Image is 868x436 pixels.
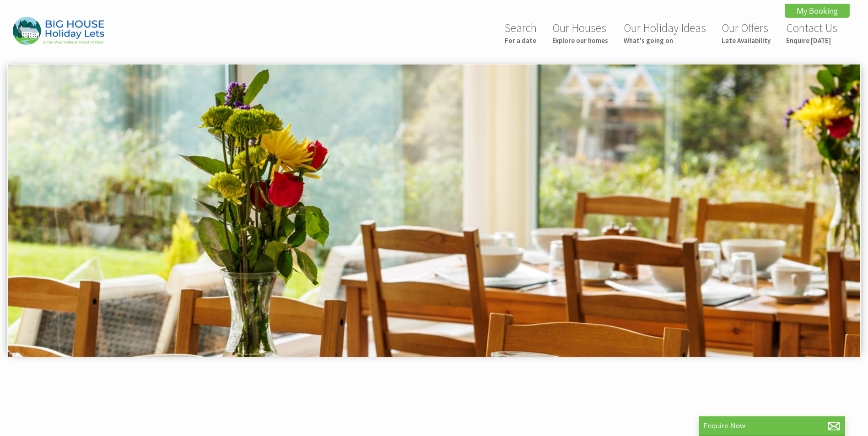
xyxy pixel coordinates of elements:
[786,36,837,45] small: Enquire [DATE]
[722,21,771,45] a: Our OffersLate Availability
[786,21,837,45] a: Contact UsEnquire [DATE]
[722,36,771,45] small: Late Availability
[624,36,706,45] small: What's going on
[552,21,608,45] a: Our HousesExplore our homes
[505,21,537,45] a: SearchFor a date
[552,36,608,45] small: Explore our homes
[505,36,537,45] small: For a date
[13,17,104,45] img: Big House Holiday Lets
[703,421,841,431] p: Enquire Now
[785,4,850,18] a: My Booking
[624,21,706,45] a: Our Holiday IdeasWhat's going on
